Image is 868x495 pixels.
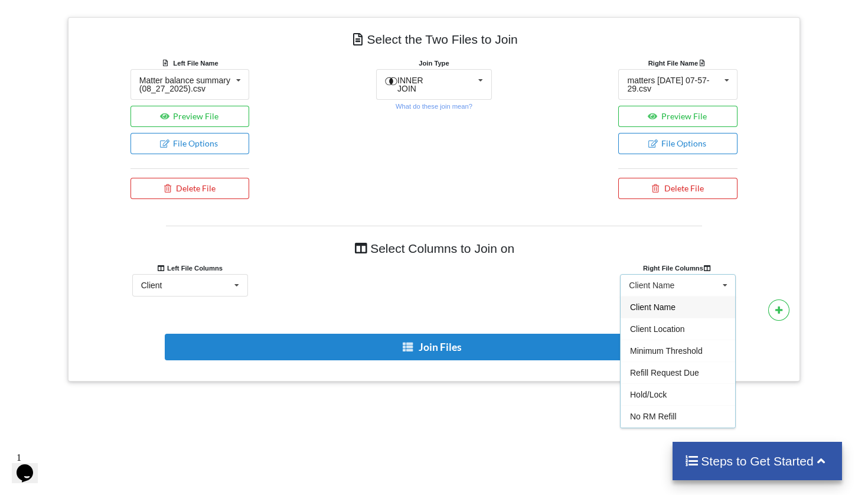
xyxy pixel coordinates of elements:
h4: Select the Two Files to Join [77,26,791,53]
b: Join Type [419,60,449,67]
span: INNER JOIN [397,76,423,93]
span: Client Location [630,324,685,334]
b: Left File Columns [157,265,223,272]
span: Hold/Lock [630,390,667,399]
button: File Options [618,133,738,154]
b: Left File Name [173,60,218,67]
h4: Select Columns to Join on [166,235,702,262]
small: What do these join mean? [396,103,472,110]
div: Client [141,281,162,289]
b: Right File Name [648,60,708,67]
div: Matter balance summary (08_27_2025).csv [139,76,231,93]
button: File Options [130,133,250,154]
span: Minimum Threshold [630,346,703,356]
span: No RM Refill [630,412,677,421]
iframe: chat widget [12,448,50,483]
h4: Steps to Get Started [684,454,830,468]
span: Client Name [630,302,676,312]
b: Right File Columns [643,265,713,272]
span: Refill Request Due [630,368,699,377]
button: Delete File [130,178,250,199]
button: Delete File [618,178,738,199]
div: Client Name [629,281,674,289]
div: matters [DATE] 07-57-29.csv [627,76,719,93]
button: Preview File [618,106,738,127]
button: Preview File [130,106,250,127]
button: Join Files [165,334,701,360]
